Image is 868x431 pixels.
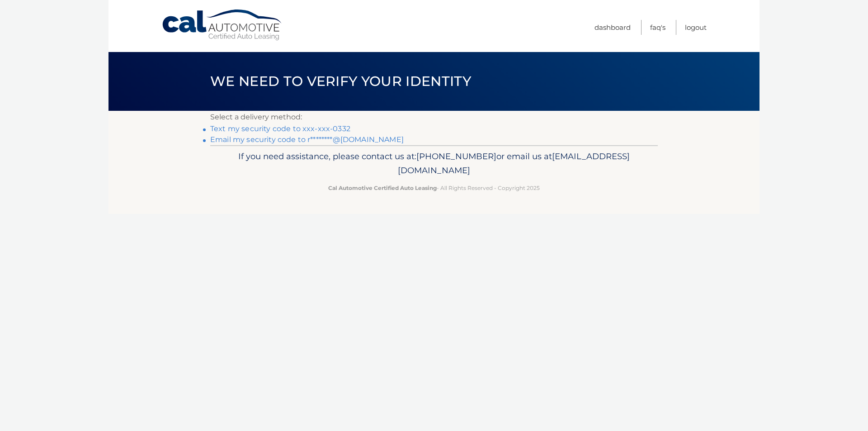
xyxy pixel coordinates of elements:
[210,135,404,144] a: Email my security code to r********@[DOMAIN_NAME]
[216,183,652,193] p: - All Rights Reserved - Copyright 2025
[210,73,471,90] span: We need to verify your identity
[328,185,437,191] strong: Cal Automotive Certified Auto Leasing
[416,151,496,161] span: [PHONE_NUMBER]
[216,149,652,178] p: If you need assistance, please contact us at: or email us at
[650,20,665,35] a: FAQ's
[210,111,658,123] p: Select a delivery method:
[161,9,283,41] a: Cal Automotive
[594,20,631,35] a: Dashboard
[210,124,350,133] a: Text my security code to xxx-xxx-0332
[685,20,707,35] a: Logout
